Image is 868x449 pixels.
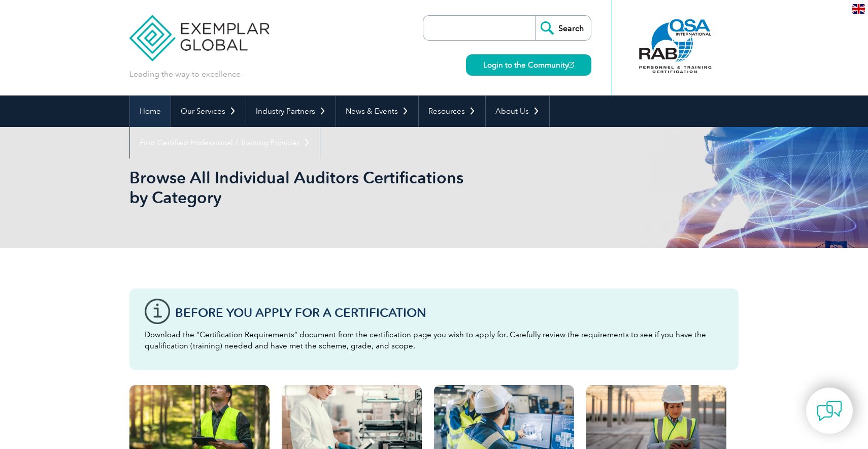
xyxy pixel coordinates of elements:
a: About Us [486,95,549,127]
p: Leading the way to excellence [129,69,241,80]
a: Home [130,95,171,127]
img: en [852,4,865,14]
a: Login to the Community [466,54,591,76]
a: Resources [419,95,485,127]
h1: Browse All Individual Auditors Certifications by Category [129,168,519,207]
input: Search [535,16,591,40]
p: Download the “Certification Requirements” document from the certification page you wish to apply ... [145,329,723,351]
img: open_square.png [569,62,574,68]
a: News & Events [336,95,418,127]
a: Our Services [171,95,246,127]
h3: Before You Apply For a Certification [175,306,723,319]
img: contact-chat.png [817,398,842,424]
a: Industry Partners [246,95,336,127]
a: Find Certified Professional / Training Provider [130,127,320,158]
